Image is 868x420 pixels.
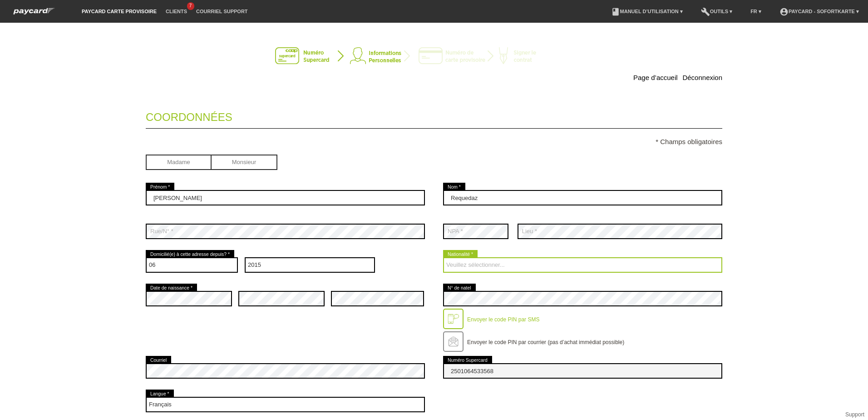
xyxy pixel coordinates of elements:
a: buildOutils ▾ [696,9,737,14]
img: paycard Sofortkarte [9,6,59,16]
a: paycard carte provisoire [77,9,161,14]
legend: Coordonnées [146,102,722,129]
a: bookManuel d’utilisation ▾ [607,9,687,14]
label: Envoyer le code PIN par SMS [467,316,539,323]
a: Courriel Support [192,9,252,14]
i: account_circle [779,7,789,16]
i: book [611,7,620,16]
label: Envoyer le code PIN par courrier (pas d’achat immédiat possible) [467,339,624,345]
span: 7 [187,2,194,10]
i: build [701,7,710,16]
a: paycard Sofortkarte [9,10,59,17]
p: * Champs obligatoires [146,138,722,145]
a: FR ▾ [746,9,766,14]
a: account_circlepaycard - Sofortkarte ▾ [775,9,863,14]
img: instantcard-v2-fr-2.png [275,47,593,65]
a: Déconnexion [682,74,722,81]
a: Clients [161,9,192,14]
a: Page d’accueil [633,74,678,81]
a: Support [845,411,864,418]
